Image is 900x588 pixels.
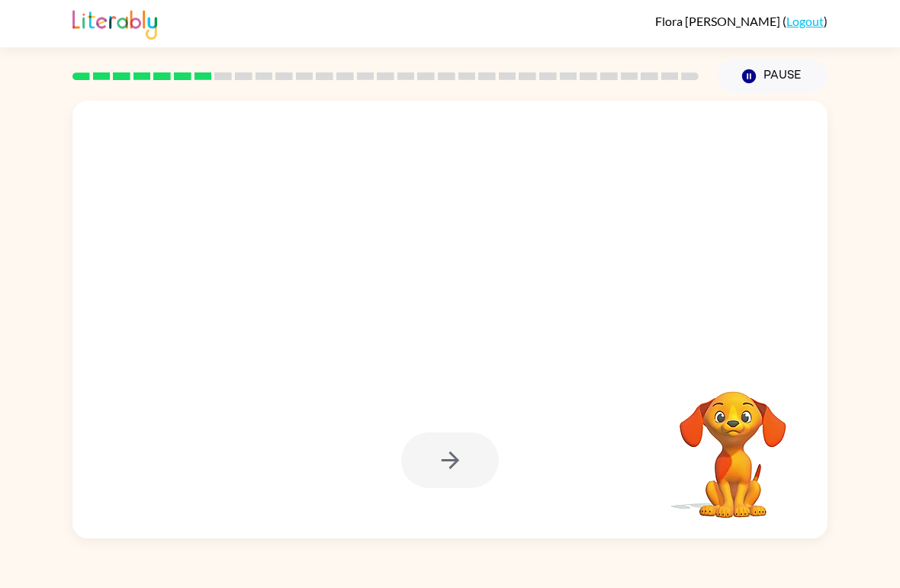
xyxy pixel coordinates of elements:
a: Logout [786,14,824,28]
div: ( ) [655,14,828,28]
video: Your browser must support playing .mp4 files to use Literably. Please try using another browser. [657,368,809,520]
button: Pause [717,59,828,94]
span: Flora [PERSON_NAME] [655,14,783,28]
img: Literably [72,6,157,40]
